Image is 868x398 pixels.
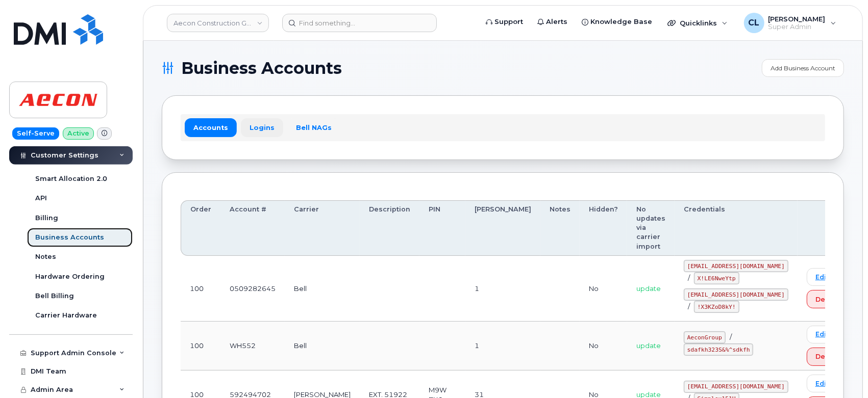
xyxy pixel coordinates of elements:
[636,284,661,293] span: update
[688,274,690,282] span: /
[540,200,580,256] th: Notes
[285,322,360,370] td: Bell
[807,326,837,343] a: Edit
[694,272,739,284] code: X!LE6NweYtp
[465,322,540,370] td: 1
[730,333,732,341] span: /
[181,322,220,370] td: 100
[220,200,285,256] th: Account #
[465,256,540,322] td: 1
[580,200,627,256] th: Hidden?
[220,322,285,370] td: WH552
[684,381,788,393] code: [EMAIL_ADDRESS][DOMAIN_NAME]
[694,301,739,313] code: !X3KZoD8kY!
[684,288,788,301] code: [EMAIL_ADDRESS][DOMAIN_NAME]
[360,200,419,256] th: Description
[807,268,837,286] a: Edit
[285,200,360,256] th: Carrier
[636,341,661,350] span: update
[181,61,342,76] span: Business Accounts
[285,256,360,322] td: Bell
[580,256,627,322] td: No
[684,260,788,272] code: [EMAIL_ADDRESS][DOMAIN_NAME]
[181,200,220,256] th: Order
[807,375,837,392] a: Edit
[807,290,848,308] button: Delete
[287,118,340,137] a: Bell NAGs
[185,118,237,137] a: Accounts
[762,59,844,77] a: Add Business Account
[627,200,675,256] th: No updates via carrier import
[688,302,690,310] span: /
[807,348,848,366] button: Delete
[684,331,726,343] code: AeconGroup
[580,322,627,370] td: No
[241,118,283,137] a: Logins
[675,200,798,256] th: Credentials
[419,200,465,256] th: PIN
[815,295,839,304] span: Delete
[684,343,753,356] code: sdafkh323S&%^sdkfh
[465,200,540,256] th: [PERSON_NAME]
[220,256,285,322] td: 0509282645
[815,352,839,361] span: Delete
[181,256,220,322] td: 100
